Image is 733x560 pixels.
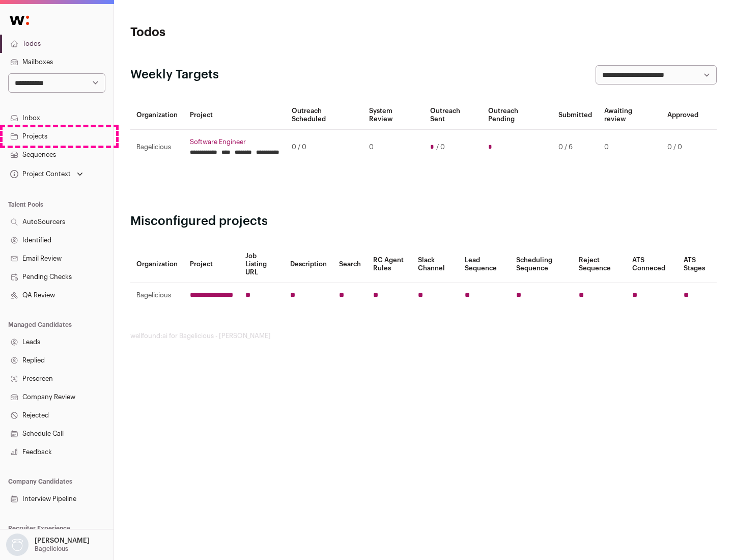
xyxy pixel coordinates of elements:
img: nopic.png [6,534,29,556]
th: Outreach Scheduled [286,101,363,130]
th: ATS Conneced [626,246,677,283]
div: Project Context [8,170,71,178]
footer: wellfound:ai for Bagelicious - [PERSON_NAME] [130,332,717,340]
button: Open dropdown [4,534,92,556]
th: Project [184,246,239,283]
th: Lead Sequence [459,246,510,283]
th: Reject Sequence [573,246,627,283]
th: Organization [130,101,184,130]
th: Awaiting review [598,101,661,130]
th: Outreach Pending [482,101,552,130]
td: 0 / 0 [661,130,704,165]
h1: Todos [130,24,326,41]
img: Wellfound [4,10,35,31]
td: Bagelicious [130,283,184,308]
th: Description [284,246,333,283]
th: Submitted [552,101,598,130]
th: Outreach Sent [424,101,483,130]
td: 0 / 0 [286,130,363,165]
th: Search [333,246,367,283]
th: RC Agent Rules [367,246,411,283]
p: [PERSON_NAME] [35,537,90,545]
th: Scheduling Sequence [510,246,573,283]
td: Bagelicious [130,130,184,165]
td: 0 [598,130,661,165]
td: 0 / 6 [552,130,598,165]
th: Organization [130,246,184,283]
th: System Review [363,101,424,130]
a: Software Engineer [190,138,279,146]
h2: Weekly Targets [130,67,219,83]
td: 0 [363,130,424,165]
th: Project [184,101,286,130]
th: Approved [661,101,704,130]
th: Job Listing URL [239,246,284,283]
span: / 0 [436,143,445,151]
p: Bagelicious [35,545,68,553]
button: Open dropdown [8,167,85,181]
th: Slack Channel [412,246,459,283]
th: ATS Stages [678,246,717,283]
h2: Misconfigured projects [130,213,717,230]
